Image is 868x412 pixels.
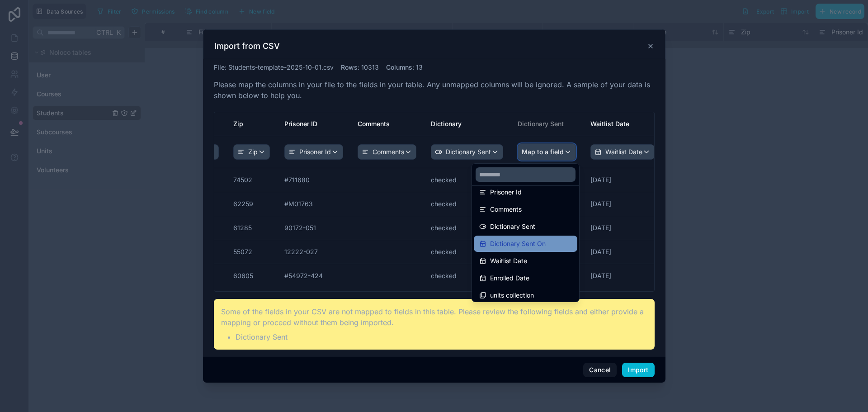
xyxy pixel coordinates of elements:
[490,273,529,284] span: Enrolled Date
[490,256,527,266] span: Waitlist Date
[214,112,654,291] div: scrollable content
[490,238,546,249] span: Dictionary Sent On
[490,290,534,301] span: units collection
[490,221,535,232] span: Dictionary Sent
[490,204,522,215] span: Comments
[490,187,522,198] span: Prisoner Id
